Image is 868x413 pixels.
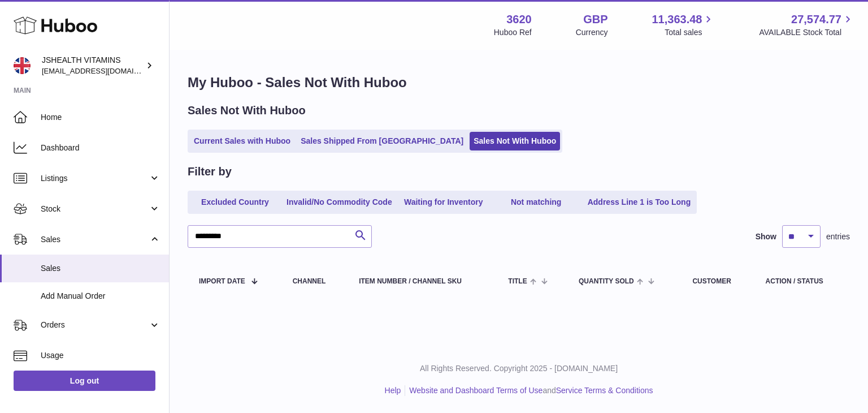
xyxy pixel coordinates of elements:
span: Orders [41,320,149,330]
li: and [405,385,653,396]
span: Dashboard [41,143,160,153]
span: [EMAIL_ADDRESS][DOMAIN_NAME] [42,66,166,75]
a: 11,363.48 Total sales [652,12,715,38]
a: Not matching [491,193,581,212]
a: Waiting for Inventory [398,193,489,212]
div: Channel [293,278,337,285]
div: Action / Status [766,278,839,285]
span: Total sales [665,27,715,38]
a: Address Line 1 is Too Long [584,193,695,212]
span: Sales [41,263,160,274]
a: Current Sales with Huboo [190,132,294,150]
a: Excluded Country [190,193,280,212]
span: Listings [41,173,149,184]
div: Item Number / Channel SKU [359,278,485,285]
p: All Rights Reserved. Copyright 2025 - [DOMAIN_NAME] [179,363,859,374]
a: Help [385,386,401,395]
label: Show [756,231,776,242]
span: 27,574.77 [791,12,841,27]
div: Huboo Ref [494,27,532,38]
div: Currency [576,27,608,38]
h2: Sales Not With Huboo [188,103,306,118]
span: Add Manual Order [41,291,160,302]
img: internalAdmin-3620@internal.huboo.com [14,57,31,74]
span: entries [826,231,850,242]
span: 11,363.48 [652,12,702,27]
span: AVAILABLE Stock Total [759,27,854,38]
span: Sales [41,234,149,245]
a: 27,574.77 AVAILABLE Stock Total [759,12,854,38]
span: Import date [199,278,245,285]
h2: Filter by [188,164,232,179]
strong: GBP [583,12,607,27]
a: Service Terms & Conditions [556,386,653,395]
span: Stock [41,204,149,214]
span: Quantity Sold [579,278,634,285]
span: Title [508,278,527,285]
span: Usage [41,350,160,361]
a: Invalid/No Commodity Code [283,193,396,212]
a: Sales Shipped From [GEOGRAPHIC_DATA] [297,132,467,150]
strong: 3620 [506,12,532,27]
h1: My Huboo - Sales Not With Huboo [188,74,850,92]
div: JSHEALTH VITAMINS [42,55,144,76]
span: Home [41,112,160,123]
a: Log out [14,371,155,391]
div: Customer [692,278,743,285]
a: Website and Dashboard Terms of Use [409,386,542,395]
a: Sales Not With Huboo [470,132,560,150]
